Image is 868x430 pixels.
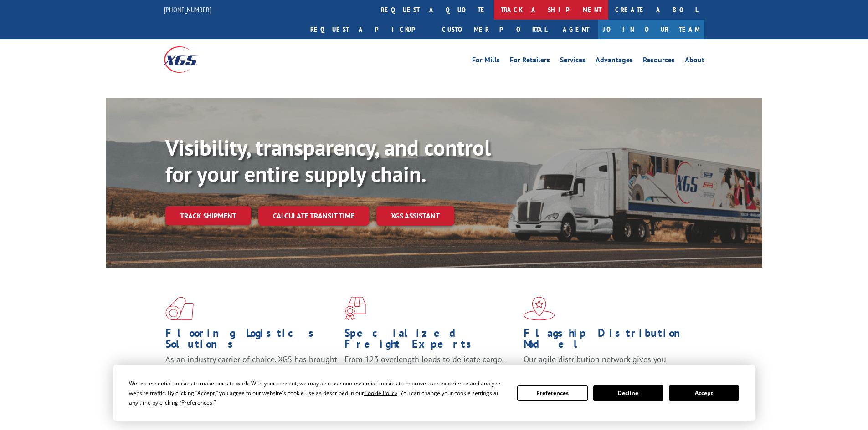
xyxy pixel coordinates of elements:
img: xgs-icon-flagship-distribution-model-red [524,297,555,320]
span: Our agile distribution network gives you nationwide inventory management on demand. [524,354,691,375]
a: About [685,56,704,66]
a: Customer Portal [435,20,554,39]
div: Cookie Consent Prompt [113,365,755,421]
a: Services [560,56,586,66]
a: XGS ASSISTANT [376,206,454,226]
a: Advantages [596,56,633,66]
img: xgs-icon-total-supply-chain-intelligence-red [165,297,194,320]
b: Visibility, transparency, and control for your entire supply chain. [165,133,491,188]
img: xgs-icon-focused-on-flooring-red [344,297,366,320]
span: Preferences [181,399,212,406]
span: Cookie Policy [364,389,397,397]
a: [PHONE_NUMBER] [164,5,211,14]
a: Track shipment [165,206,251,225]
p: From 123 overlength loads to delicate cargo, our experienced staff knows the best way to move you... [344,354,517,395]
a: Agent [554,20,598,39]
a: For Retailers [510,56,550,66]
button: Decline [593,385,663,401]
h1: Flagship Distribution Model [524,328,696,354]
h1: Specialized Freight Experts [344,328,517,354]
a: Calculate transit time [258,206,369,226]
button: Accept [669,385,739,401]
a: For Mills [472,56,500,66]
a: Join Our Team [598,20,704,39]
h1: Flooring Logistics Solutions [165,328,338,354]
button: Preferences [517,385,587,401]
a: Request a pickup [303,20,435,39]
a: Resources [643,56,675,66]
span: As an industry carrier of choice, XGS has brought innovation and dedication to flooring logistics... [165,354,337,386]
div: We use essential cookies to make our site work. With your consent, we may also use non-essential ... [129,379,506,407]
